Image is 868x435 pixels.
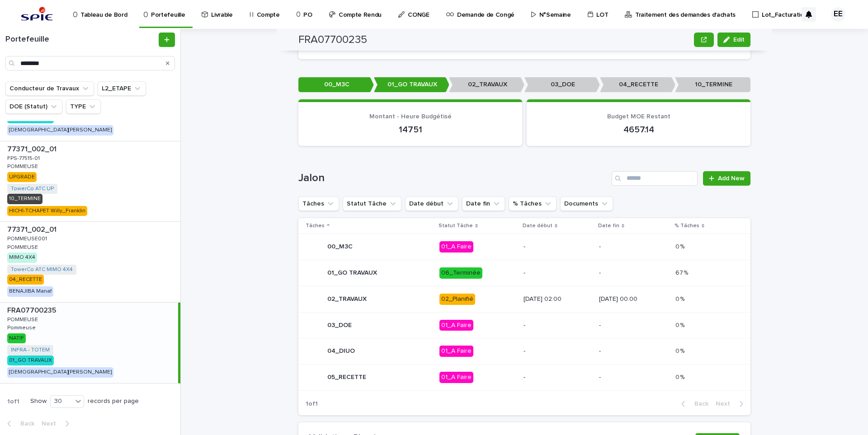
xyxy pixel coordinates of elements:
[703,171,750,186] a: Add New
[298,196,339,211] button: Tâches
[599,347,668,355] p: -
[7,154,42,162] p: FPS-77515-01
[716,401,736,407] span: Next
[7,367,113,377] div: [DEMOGRAPHIC_DATA][PERSON_NAME]
[5,35,157,45] h1: Portefeuille
[374,77,449,92] p: 01_GO TRAVAUX
[298,286,750,312] tr: 02_TRAVAUX02_Planifié[DATE] 02:00[DATE] 00:000 %0 %
[327,295,367,303] p: 02_TRAVAUX
[7,275,44,285] div: 04_RECETTE
[599,295,668,303] p: [DATE] 00:00
[524,269,592,277] p: -
[405,196,458,211] button: Date début
[309,124,511,135] p: 14751
[15,421,34,427] span: Back
[675,221,699,231] p: % Tâches
[7,125,113,135] div: [DEMOGRAPHIC_DATA][PERSON_NAME]
[298,77,374,92] p: 00_M3C
[7,333,26,343] div: NATIF
[7,234,49,242] p: POMMEUSE001
[598,221,619,231] p: Date fin
[327,243,353,251] p: 00_M3C
[298,393,325,415] p: 1 of 1
[7,315,40,323] p: POMMEUSE
[675,320,686,329] p: 0 %
[509,196,557,211] button: % Tâches
[7,304,58,315] p: FRA07700235
[439,221,473,231] p: Statut Tâche
[439,346,473,357] div: 01_A Faire
[675,267,690,277] p: 67 %
[7,143,58,154] p: 77371_002_01
[524,322,592,329] p: -
[298,365,750,391] tr: 05_RECETTE01_A Faire--0 %0 %
[718,175,745,182] span: Add New
[599,269,668,277] p: -
[5,99,62,114] button: DOE (Statut)
[327,374,366,381] p: 05_RECETTE
[7,172,37,182] div: UPGRADE
[11,186,54,192] a: TowerCo ATC UP
[733,37,745,43] span: Edit
[599,374,668,381] p: -
[5,56,175,70] input: Search
[712,400,750,408] button: Next
[298,260,750,286] tr: 01_GO TRAVAUX06_Terminée--67 %67 %
[439,294,475,305] div: 02_Planifié
[524,243,592,251] p: -
[599,322,668,329] p: -
[675,372,686,381] p: 0 %
[674,400,712,408] button: Back
[11,347,50,353] a: INFRA - TOTEM
[51,397,72,406] div: 30
[7,355,54,365] div: 01_GO TRAVAUX
[343,196,401,211] button: Statut Tâche
[7,243,40,251] p: POMMEUSE
[18,5,56,23] img: svstPd6MQfCT1uX1QGkG
[98,81,146,96] button: L2_ETAPE
[327,322,352,329] p: 03_DOE
[524,347,592,355] p: -
[42,421,61,427] span: Next
[600,77,675,92] p: 04_RECETTE
[439,320,473,331] div: 01_A Faire
[675,241,686,251] p: 0 %
[612,171,698,186] div: Search
[327,269,377,277] p: 01_GO TRAVAUX
[88,398,139,405] p: records per page
[462,196,505,211] button: Date fin
[675,77,750,92] p: 10_TERMINE
[439,241,473,253] div: 01_A Faire
[298,338,750,365] tr: 04_DIUO01_A Faire--0 %0 %
[306,221,325,231] p: Tâches
[11,267,73,273] a: TowerCo ATC MIMO 4X4
[689,401,708,407] span: Back
[369,113,452,120] span: Montant - Heure Budgétisé
[38,420,76,428] button: Next
[717,33,750,47] button: Edit
[298,312,750,338] tr: 03_DOE01_A Faire--0 %0 %
[7,162,40,170] p: POMMEUSE
[7,194,42,204] div: 10_TERMINE
[30,398,47,405] p: Show
[439,267,482,279] div: 06_Terminée
[7,286,53,296] div: BENAJIBA Manaf
[5,81,94,96] button: Conducteur de Travaux
[7,323,38,331] p: Pommeuse
[675,294,686,303] p: 0 %
[449,77,524,92] p: 02_TRAVAUX
[298,33,367,47] h2: FRA07700235
[298,234,750,260] tr: 00_M3C01_A Faire--0 %0 %
[7,253,37,262] div: MIMO 4X4
[524,77,600,92] p: 03_DOE
[524,295,592,303] p: [DATE] 02:00
[675,346,686,355] p: 0 %
[607,113,670,120] span: Budget MOE Restant
[524,374,592,381] p: -
[7,224,58,234] p: 77371_002_01
[831,7,845,22] div: EE
[327,347,355,355] p: 04_DIUO
[538,124,740,135] p: 4657.14
[439,372,473,383] div: 01_A Faire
